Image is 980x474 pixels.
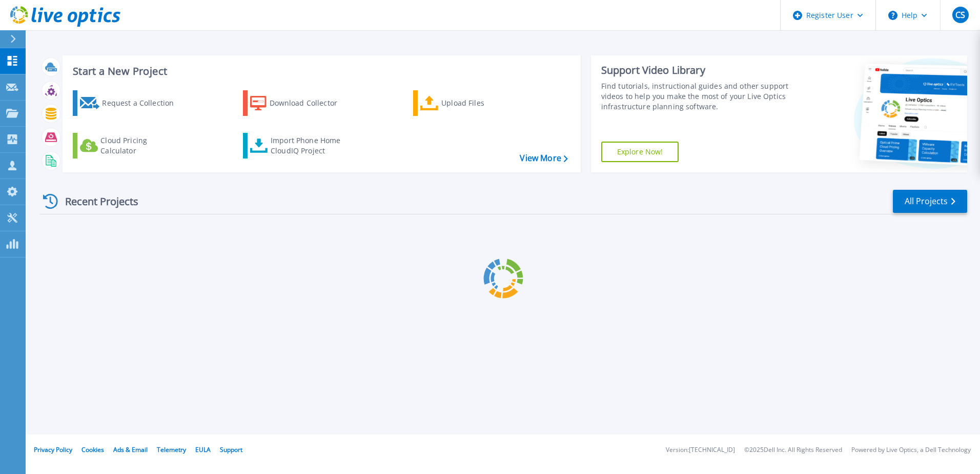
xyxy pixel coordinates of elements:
span: CS [955,11,965,19]
li: Powered by Live Optics, a Dell Technology [851,447,971,453]
a: Cookies [81,445,104,454]
a: Download Collector [243,90,357,116]
a: Upload Files [413,90,527,116]
div: Cloud Pricing Calculator [100,135,182,156]
a: EULA [195,445,211,454]
li: Version: [TECHNICAL_ID] [666,447,735,453]
a: Cloud Pricing Calculator [73,133,187,159]
div: Upload Files [441,93,523,113]
a: Explore Now! [601,142,679,162]
div: Support Video Library [601,64,793,77]
div: Download Collector [270,93,352,113]
div: Recent Projects [39,189,152,214]
div: Request a Collection [102,93,184,113]
a: View More [520,153,567,163]
a: Ads & Email [113,445,148,454]
div: Import Phone Home CloudIQ Project [271,135,351,156]
div: Find tutorials, instructional guides and other support videos to help you make the most of your L... [601,81,793,112]
a: Telemetry [157,445,186,454]
a: Request a Collection [73,90,187,116]
h3: Start a New Project [73,66,567,77]
a: Privacy Policy [34,445,72,454]
li: © 2025 Dell Inc. All Rights Reserved [744,447,842,453]
a: Support [220,445,242,454]
a: All Projects [893,190,967,213]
